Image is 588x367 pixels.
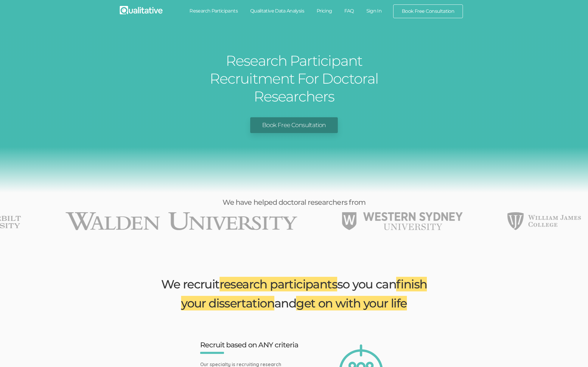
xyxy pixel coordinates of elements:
[66,212,298,230] img: Walden University
[508,212,581,230] img: William James College
[182,52,406,105] h1: Research Participant Recruitment For Doctoral Researchers
[244,4,310,18] a: Qualitative Data Analysis
[338,4,360,18] a: FAQ
[220,277,337,291] span: research participants
[342,212,463,230] img: Western Sydney University
[360,4,388,18] a: Sign In
[120,6,163,14] img: Qualitative
[310,4,338,18] a: Pricing
[200,341,304,349] h3: Recruit based on ANY criteria
[296,296,407,310] span: get on with your life
[508,212,581,230] li: 49 of 49
[155,275,433,313] h2: We recruit so you can and
[181,277,427,310] span: finish your dissertation
[250,117,337,133] a: Book Free Consultation
[342,212,463,230] li: 48 of 49
[151,199,437,206] h3: We have helped doctoral researchers from
[393,5,463,18] a: Book Free Consultation
[66,212,298,230] li: 47 of 49
[183,4,244,18] a: Research Participants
